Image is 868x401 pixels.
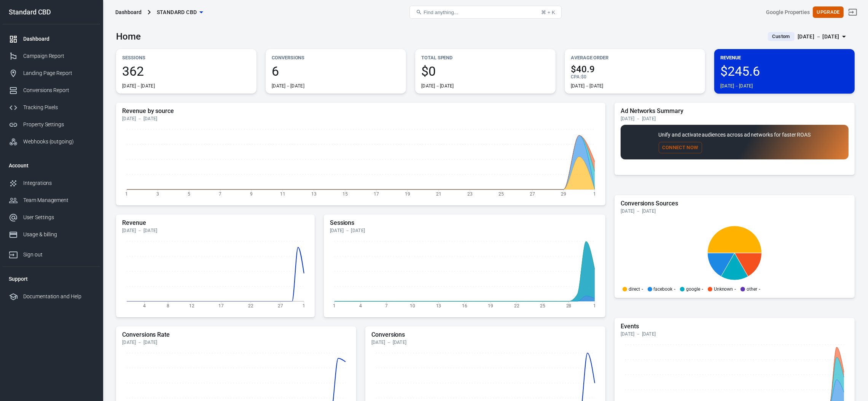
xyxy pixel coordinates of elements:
div: Documentation and Help [23,293,94,301]
div: [DATE] － [DATE] [330,228,599,234]
h5: Conversions Sources [621,200,849,207]
tspan: 15 [342,191,348,197]
tspan: 22 [514,303,519,309]
div: Tracking Pixels [23,103,94,111]
h5: Ad Networks Summary [621,107,849,115]
span: $40.9 [571,65,699,74]
a: Usage & billing [3,226,100,243]
span: - [642,287,643,291]
p: Revenue [720,54,849,62]
div: Conversions Report [23,86,94,94]
tspan: 12 [189,303,194,309]
div: Campaign Report [23,52,94,60]
h5: Conversions Rate [122,331,350,339]
a: Sign out [3,243,100,263]
tspan: 4 [143,303,146,309]
a: Landing Page Report [3,65,100,82]
tspan: 1 [126,191,128,197]
tspan: 7 [385,303,388,309]
span: $245.6 [720,65,849,78]
tspan: 7 [219,191,222,197]
div: [DATE] － [DATE] [621,331,849,337]
tspan: 19 [405,191,410,197]
tspan: 27 [530,191,535,197]
p: direct [629,287,640,291]
div: [DATE] － [DATE] [371,339,599,345]
tspan: 16 [462,303,467,309]
span: $0 [581,74,586,80]
a: Conversions Report [3,82,100,99]
p: Conversions [272,54,400,62]
span: $0 [421,65,549,78]
h5: Events [621,323,849,330]
div: [DATE] － [DATE] [122,116,599,122]
p: other [747,287,757,291]
tspan: 23 [467,191,473,197]
div: [DATE] － [DATE] [621,208,849,214]
div: [DATE] － [DATE] [798,32,839,41]
div: Usage & billing [23,231,94,239]
div: [DATE]－[DATE] [720,83,753,89]
span: Custom [769,33,793,40]
div: [DATE] － [DATE] [122,339,350,345]
button: Connect Now [659,142,702,154]
tspan: 5 [188,191,191,197]
button: Standard CBD [154,5,206,19]
h5: Conversions [371,331,599,339]
span: - [674,287,675,291]
tspan: 27 [278,303,283,309]
h5: Revenue by source [122,107,599,115]
div: ⌘ + K [541,10,555,15]
div: [DATE] － [DATE] [621,116,849,122]
tspan: 1 [594,191,596,197]
tspan: 28 [566,303,571,309]
div: [DATE]－[DATE] [272,83,304,89]
div: Integrations [23,179,94,187]
span: 6 [272,65,400,78]
tspan: 13 [436,303,441,309]
div: User Settings [23,213,94,221]
tspan: 25 [540,303,545,309]
div: [DATE]－[DATE] [421,83,454,89]
a: Team Management [3,192,100,209]
h5: Revenue [122,219,309,227]
a: Dashboard [3,30,100,48]
a: User Settings [3,209,100,226]
tspan: 17 [218,303,224,309]
tspan: 13 [311,191,317,197]
span: Standard CBD [157,8,197,17]
div: Dashboard [23,35,94,43]
tspan: 29 [561,191,566,197]
div: Sign out [23,251,94,259]
div: Dashboard [115,8,142,16]
p: Unify and activate audiences across ad networks for faster ROAS [659,131,811,139]
a: Sign out [844,3,862,21]
h3: Home [116,31,141,42]
tspan: 1 [593,303,596,309]
tspan: 21 [436,191,441,197]
p: Sessions [122,54,250,62]
div: Team Management [23,196,94,204]
p: Total Spend [421,54,549,62]
button: Custom[DATE] － [DATE] [762,30,855,43]
tspan: 17 [374,191,379,197]
tspan: 19 [488,303,493,309]
p: facebook [654,287,673,291]
tspan: 9 [250,191,253,197]
tspan: 3 [157,191,159,197]
button: Find anything...⌘ + K [409,6,562,19]
span: 362 [122,65,250,78]
tspan: 4 [359,303,362,309]
span: CPA : [571,74,581,80]
tspan: 8 [167,303,169,309]
tspan: 22 [248,303,253,309]
div: [DATE]－[DATE] [571,83,604,89]
div: Webhooks (outgoing) [23,138,94,146]
p: Average Order [571,54,699,62]
tspan: 1 [303,303,305,309]
div: [DATE]－[DATE] [122,83,155,89]
span: - [702,287,703,291]
span: Find anything... [424,10,458,15]
li: Support [3,270,100,288]
p: Unknown [714,287,733,291]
